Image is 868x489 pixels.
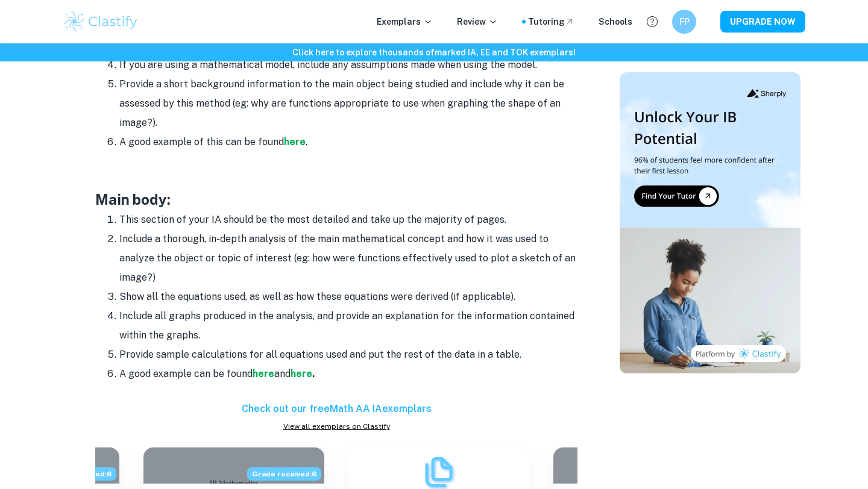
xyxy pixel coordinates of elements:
[119,55,577,75] li: If you are using a mathematical model, include any assumptions made when using the model.
[291,368,312,379] a: here
[672,10,696,34] button: FP
[253,368,274,379] a: here
[678,15,691,28] h6: FP
[119,287,577,307] li: Show all the equations used, as well as how these equations were derived (if applicable).
[95,421,577,432] a: View all exemplars on Clastify
[119,364,577,384] li: A good example can be found and
[119,307,577,345] li: Include all graphs produced in the analysis, and provide an explanation for the information conta...
[63,10,139,34] img: Clastify logo
[95,188,577,210] h3: Main body:
[284,136,306,148] a: here
[119,229,577,287] li: Include a thorough, in-depth analysis of the main mathematical concept and how it was used to ana...
[95,402,577,416] h6: Check out our free Math AA IA exemplars
[377,15,433,28] p: Exemplars
[642,11,662,32] button: Help and Feedback
[2,46,866,59] h6: Click here to explore thousands of marked IA, EE and TOK exemplars !
[457,15,498,28] p: Review
[528,15,574,28] a: Tutoring
[599,15,632,28] a: Schools
[119,75,577,132] li: Provide a short background information to the main object being studied and include why it can be...
[312,368,315,379] strong: .
[620,72,800,373] img: Thumbnail
[119,210,577,229] li: This section of your IA should be the most detailed and take up the majority of pages.
[119,345,577,364] li: Provide sample calculations for all equations used and put the rest of the data in a table.
[119,132,577,152] li: A good example of this can be found .
[720,11,805,33] button: UPGRADE NOW
[247,467,321,481] span: Grade received: 6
